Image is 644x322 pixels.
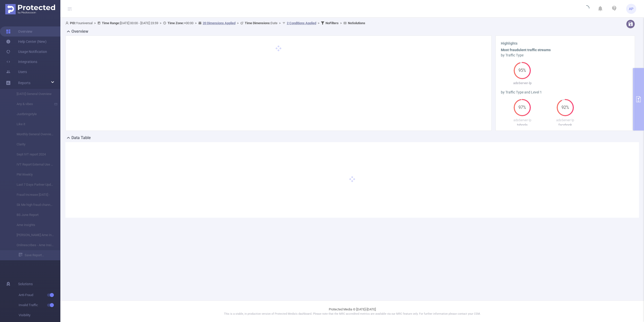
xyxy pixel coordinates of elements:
a: Integrations [6,57,37,67]
b: Most fraudulent traffic streams [501,48,551,52]
span: Solutions [18,279,33,289]
span: > [93,21,97,25]
p: adsServer-lp [501,81,544,86]
div: by Traffic Type and Level 1 [501,90,630,95]
a: Help Center (New) [6,37,47,47]
b: PID: [70,21,76,25]
span: 92% [557,106,574,110]
p: taboola [501,122,544,127]
h2: Overview [71,28,88,35]
span: Reports [18,81,30,85]
a: Users [6,67,27,77]
span: > [158,21,163,25]
i: icon: loading [583,5,589,12]
a: Usage Notification [6,47,47,57]
img: Protected Media [5,4,55,14]
span: 95% [514,69,531,73]
h2: Data Table [71,135,91,141]
span: > [339,21,343,25]
a: Overview [6,26,32,37]
span: 97% [514,106,531,110]
p: This is a stable, in production version of Protected Media's dashboard. Please note that the MRC ... [73,312,631,316]
span: Anti-Fraud [19,290,60,300]
b: Time Zone: [168,21,184,25]
a: Reports [18,78,30,88]
p: adsServer-lp [501,118,544,123]
div: by Traffic Type [501,53,630,58]
b: No Solutions [348,21,365,25]
b: Time Range: [102,21,120,25]
span: > [193,21,198,25]
b: Time Dimensions : [245,21,271,25]
span: Date [245,21,277,25]
u: 20 Dimensions Applied [203,21,235,25]
p: facebook [544,122,587,127]
span: > [235,21,240,25]
h3: Highlights [501,41,630,46]
span: AP [629,4,633,14]
span: Youniversal [DATE] 00:00 - [DATE] 23:59 +00:00 [65,21,365,25]
span: > [316,21,321,25]
p: adsServer-lp [544,118,587,123]
i: icon: user [65,21,70,25]
span: > [277,21,282,25]
b: No Filters [326,21,339,25]
span: Invalid Traffic [19,300,60,310]
u: 2 Conditions Applied [287,21,316,25]
span: Visibility [19,310,60,320]
footer: Protected Media © [DATE]-[DATE] [60,301,644,322]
